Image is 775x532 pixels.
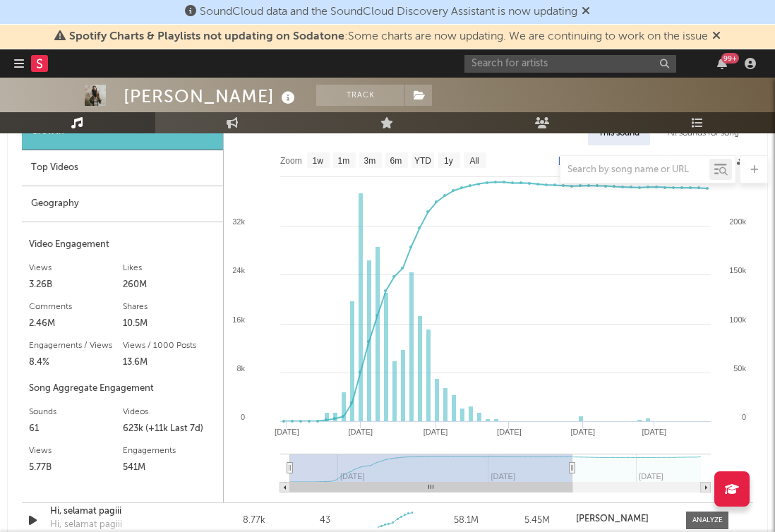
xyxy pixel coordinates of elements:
div: 3.26B [29,277,123,294]
text: 200k [729,217,746,226]
div: 13.6M [123,354,217,371]
text: 24k [232,266,245,274]
span: Dismiss [712,31,721,42]
div: 10.5M [123,315,217,332]
div: All sounds for song [657,121,750,145]
div: Hi, selamat pagiii [50,518,122,532]
div: 8.77k [222,514,285,528]
span: Spotify Charts & Playlists not updating on Sodatone [69,31,344,42]
span: Dismiss [582,6,590,18]
div: Likes [123,260,217,277]
text: 0 [742,413,746,421]
div: 8.4% [29,354,123,371]
a: Hi, selamat pagiii [50,504,193,519]
div: Geography [22,186,223,222]
text: 0 [241,413,245,421]
text: 150k [729,266,746,274]
button: Track [316,85,404,106]
div: Engagements [123,442,217,459]
input: Search by song name or URL [560,164,709,176]
text: 100k [729,315,746,324]
div: Engagements / Views [29,337,123,354]
button: 99+ [717,58,727,69]
div: 623k (+11k Last 7d) [123,421,217,437]
text: [DATE] [423,428,448,436]
div: 2.46M [29,315,123,332]
text: [DATE] [275,428,299,436]
div: Video Engagement [29,236,216,253]
div: Sounds [29,404,123,421]
input: Search for artists [464,55,676,73]
text: [DATE] [642,428,667,436]
span: : Some charts are now updating. We are continuing to work on the issue [69,31,708,42]
text: 50k [733,364,746,373]
div: Views [29,260,123,277]
div: 58.1M [435,514,498,528]
a: [PERSON_NAME] [576,514,672,524]
div: Videos [123,404,217,421]
span: SoundCloud data and the SoundCloud Discovery Assistant is now updating [200,6,577,18]
text: [DATE] [349,428,373,436]
div: 5.77B [29,459,123,476]
div: 260M [123,277,217,294]
div: 5.45M [505,514,569,528]
div: Views / 1000 Posts [123,337,217,354]
div: Song Aggregate Engagement [29,380,216,397]
div: Comments [29,298,123,315]
div: 61 [29,421,123,437]
div: This sound [588,121,650,145]
text: 8k [236,364,245,373]
div: Top Videos [22,150,223,186]
div: 43 [320,514,330,528]
text: [DATE] [571,428,596,436]
text: 16k [232,315,245,324]
div: Shares [123,298,217,315]
div: 99 + [721,53,739,64]
div: [PERSON_NAME] [124,85,299,108]
strong: [PERSON_NAME] [576,514,649,524]
text: 32k [232,217,245,226]
text: [DATE] [497,428,522,436]
div: Views [29,442,123,459]
div: 541M [123,459,217,476]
